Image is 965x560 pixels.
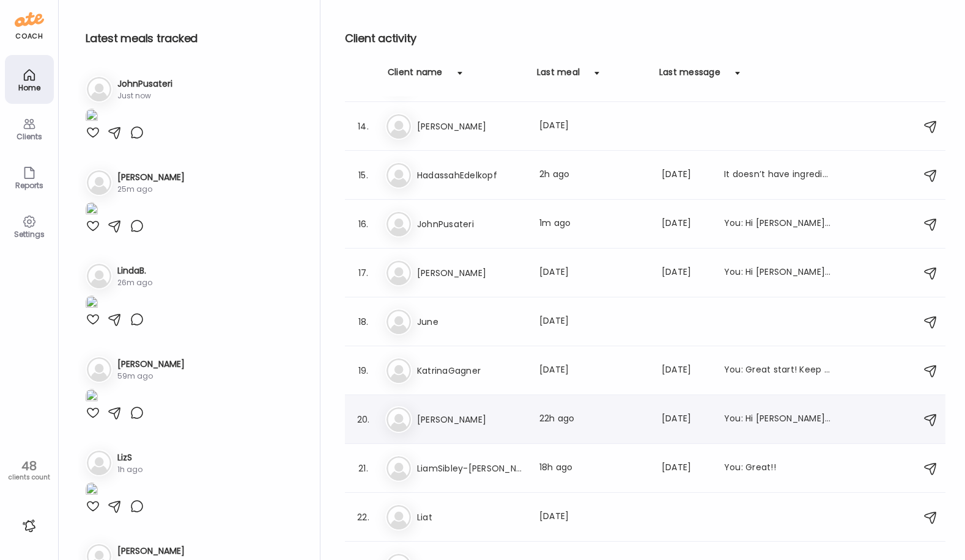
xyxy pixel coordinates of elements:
[87,357,111,382] img: bg-avatar-default.svg
[662,363,709,378] div: [DATE]
[662,461,709,476] div: [DATE]
[417,217,525,231] h3: JohnPusateri
[356,461,371,476] div: 21.
[386,456,411,481] img: bg-avatar-default.svg
[386,310,411,334] img: bg-avatar-default.svg
[7,133,51,140] div: Clients
[117,545,185,558] h3: [PERSON_NAME]
[117,171,185,184] h3: [PERSON_NAME]
[117,184,185,195] div: 25m ago
[86,202,98,219] img: images%2FEQF0lNx2D9MvxETZ27iei7D27TD3%2FnM2f717GmVP7rVHAukES%2F0ND5eAe41UkcWQZZbEZh_1080
[356,510,371,525] div: 22.
[417,119,525,134] h3: [PERSON_NAME]
[87,451,111,475] img: bg-avatar-default.svg
[388,66,443,85] div: Client name
[117,90,172,101] div: Just now
[356,315,371,329] div: 18.
[386,212,411,236] img: bg-avatar-default.svg
[356,119,371,134] div: 14.
[386,261,411,285] img: bg-avatar-default.svg
[417,168,525,183] h3: HadassahEdelkopf
[7,230,51,238] div: Settings
[417,363,525,378] h3: KatrinaGagner
[386,114,411,139] img: bg-avatar-default.svg
[539,412,647,427] div: 22h ago
[356,217,371,231] div: 16.
[7,84,51,92] div: Home
[356,266,371,280] div: 17.
[662,217,709,231] div: [DATE]
[386,163,411,187] img: bg-avatar-default.svg
[417,461,525,476] h3: LiamSibley-[PERSON_NAME]
[386,505,411,529] img: bg-avatar-default.svg
[87,170,111,195] img: bg-avatar-default.svg
[117,358,185,371] h3: [PERSON_NAME]
[117,371,185,382] div: 59m ago
[117,464,142,475] div: 1h ago
[662,412,709,427] div: [DATE]
[724,168,832,183] div: It doesn’t have ingredients on the bottle
[539,363,647,378] div: [DATE]
[86,389,98,405] img: images%2FPwXOUG2Ou3S5GU6VFDz5V1EyW272%2Fx30QOuA1EcutxbFXBbCj%2Foof2ZJVzsdxSiA55VT0C_1080
[539,510,647,525] div: [DATE]
[356,168,371,183] div: 15.
[117,277,152,288] div: 26m ago
[724,363,832,378] div: You: Great start! Keep taking photos of your meals, and if you forget to take the photo, you can ...
[417,412,525,427] h3: [PERSON_NAME]
[7,181,51,189] div: Reports
[417,315,525,329] h3: June
[724,461,832,476] div: You: Great!!
[417,266,525,280] h3: [PERSON_NAME]
[386,358,411,383] img: bg-avatar-default.svg
[86,296,98,312] img: images%2FrYmowKdd3sNiGaVUJ532DWvZ6YJ3%2FpHfAKzTFudKHTHvBTLXj%2FxNgoNkCiiO9osGjCNerT_1080
[724,266,832,280] div: You: Hi [PERSON_NAME], your meals from [DATE] look great! They might just need more fat! what are...
[15,31,43,42] div: coach
[356,412,371,427] div: 20.
[86,109,98,125] img: images%2FIraMN05yt3X3ns9AjyNlcDaXEXh2%2F6qWmtmML9b3X4QHwJC2a%2Fd391dywSoVY7ZtNzmLHL_1080
[117,264,152,277] h3: LindaB.
[4,459,54,473] div: 48
[662,168,709,183] div: [DATE]
[539,266,647,280] div: [DATE]
[537,66,580,85] div: Last meal
[539,315,647,329] div: [DATE]
[356,363,371,378] div: 19.
[386,407,411,432] img: bg-avatar-default.svg
[662,266,709,280] div: [DATE]
[86,29,300,48] h2: Latest meals tracked
[15,10,44,29] img: ate
[659,66,720,85] div: Last message
[417,510,525,525] h3: Liat
[539,168,647,183] div: 2h ago
[724,217,832,231] div: You: Hi [PERSON_NAME], that's great. I saw you were back in [MEDICAL_DATA] [DATE] through [DATE],...
[539,119,647,134] div: [DATE]
[345,29,945,48] h2: Client activity
[539,461,647,476] div: 18h ago
[86,482,98,499] img: images%2FyOIlMbj98vPkJpjSxme1UO0zhpr1%2FHhBydCq2WsztawXtp7bV%2F3IdVzFjS4Ze2gDVIJEm7_1080
[117,78,172,90] h3: JohnPusateri
[724,412,832,427] div: You: Hi [PERSON_NAME], your [DATE] meal looks great! Could you add another serving of fat to it? ...
[539,217,647,231] div: 1m ago
[117,451,142,464] h3: LizS
[87,77,111,101] img: bg-avatar-default.svg
[87,264,111,288] img: bg-avatar-default.svg
[4,473,54,482] div: clients count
